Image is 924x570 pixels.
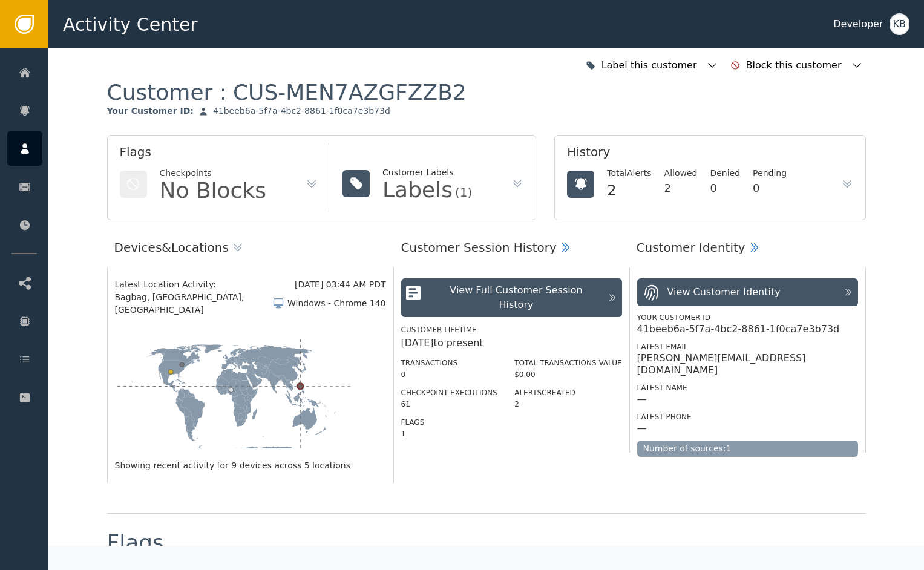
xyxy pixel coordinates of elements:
[637,382,858,393] div: Latest Name
[160,180,267,201] div: No Blocks
[637,422,647,434] div: —
[107,532,164,554] div: Flags
[664,180,698,196] div: 2
[287,297,386,310] div: Windows - Chrome 140
[431,283,601,312] div: View Full Customer Session History
[401,336,622,350] div: [DATE] to present
[637,278,858,306] button: View Customer Identity
[753,180,787,196] div: 0
[607,167,651,180] div: Total Alerts
[607,180,651,201] div: 2
[295,278,385,291] div: [DATE] 03:44 AM PDT
[401,278,622,317] button: View Full Customer Session History
[120,143,318,167] div: Flags
[727,52,866,79] button: Block this customer
[514,388,575,397] label: Alerts Created
[63,11,198,38] span: Activity Center
[401,326,477,334] label: Customer Lifetime
[637,352,858,376] div: [PERSON_NAME][EMAIL_ADDRESS][DOMAIN_NAME]
[637,323,840,335] div: 41beeb6a-5f7a-4bc2-8861-1f0ca7e3b73d
[382,166,472,179] div: Customer Labels
[637,411,858,422] div: Latest Phone
[233,79,467,106] div: CUS-MEN7AZGFZZB2
[514,399,621,410] div: 2
[115,278,295,291] div: Latest Location Activity:
[637,312,858,323] div: Your Customer ID
[401,388,497,397] label: Checkpoint Executions
[401,418,425,427] label: Flags
[637,238,745,257] div: Customer Identity
[567,143,853,167] div: History
[401,399,497,410] div: 61
[107,79,467,106] div: Customer :
[637,441,858,457] div: Number of sources: 1
[401,238,557,257] div: Customer Session History
[890,13,909,35] button: KB
[514,359,621,367] label: Total Transactions Value
[213,106,390,117] div: 41beeb6a-5f7a-4bc2-8861-1f0ca7e3b73d
[710,180,740,196] div: 0
[401,428,497,439] div: 1
[382,179,453,201] div: Labels
[637,393,647,405] div: —
[664,167,698,180] div: Allowed
[710,167,740,180] div: Denied
[107,106,194,117] div: Your Customer ID :
[753,167,787,180] div: Pending
[583,52,721,79] button: Label this customer
[115,459,386,472] div: Showing recent activity for 9 devices across 5 locations
[833,17,883,31] div: Developer
[115,291,272,316] span: Bagbag, [GEOGRAPHIC_DATA], [GEOGRAPHIC_DATA]
[667,285,781,300] div: View Customer Identity
[401,359,458,367] label: Transactions
[514,369,621,380] div: $0.00
[746,58,845,73] div: Block this customer
[637,341,858,352] div: Latest Email
[601,58,700,73] div: Label this customer
[160,167,267,180] div: Checkpoints
[114,238,229,257] div: Devices & Locations
[455,186,472,198] div: (1)
[401,369,497,380] div: 0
